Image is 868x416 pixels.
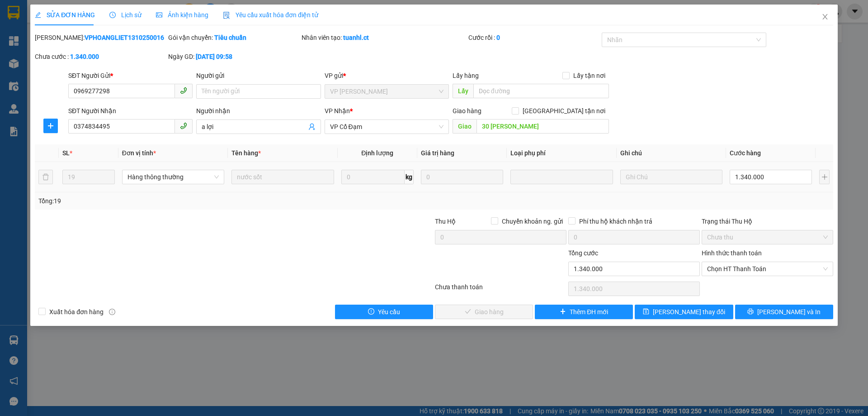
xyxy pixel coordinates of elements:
div: SĐT Người Gửi [68,71,193,81]
input: VD: Bàn, Ghế [231,170,334,184]
span: plus [44,122,57,129]
button: plus [819,170,829,184]
div: Người nhận [196,106,321,116]
div: SĐT Người Nhận [68,106,193,116]
b: Tiêu chuẩn [214,34,246,41]
div: Ngày GD: [168,52,300,62]
span: plus [560,308,566,316]
div: Nhân viên tạo: [302,33,467,43]
div: Trạng thái Thu Hộ [702,216,833,226]
span: kg [405,170,414,184]
input: Dọc đường [473,84,609,98]
span: Lịch sử [109,11,142,19]
button: printer[PERSON_NAME] và In [735,305,833,319]
span: VP Nhận [325,107,350,115]
span: Phí thu hộ khách nhận trả [576,216,656,226]
span: Thu Hộ [435,218,456,225]
span: info-circle [109,309,115,315]
label: Hình thức thanh toán [702,249,762,257]
button: plusThêm ĐH mới [535,305,633,319]
span: [GEOGRAPHIC_DATA] tận nơi [519,106,609,116]
div: [PERSON_NAME]: [35,33,166,43]
span: SL [62,149,70,157]
input: Ghi Chú [620,170,722,184]
img: icon [223,12,230,19]
th: Loại phụ phí [507,144,616,162]
span: Giao hàng [453,107,481,115]
div: Chưa cước : [35,52,166,62]
span: Thêm ĐH mới [570,307,608,317]
span: Ảnh kiện hàng [156,11,208,19]
span: Tên hàng [231,149,261,157]
b: 0 [496,34,500,41]
span: Lấy hàng [453,72,479,79]
span: Yêu cầu xuất hóa đơn điện tử [223,11,318,19]
span: Chưa thu [707,230,828,244]
th: Ghi chú [617,144,726,162]
div: VP gửi [325,71,449,81]
button: exclamation-circleYêu cầu [335,305,433,319]
span: Xuất hóa đơn hàng [46,307,107,317]
input: Dọc đường [476,119,609,134]
span: [PERSON_NAME] và In [757,307,821,317]
span: SỬA ĐƠN HÀNG [35,11,95,19]
span: Giá trị hàng [421,149,454,157]
span: user-add [308,123,316,130]
span: Yêu cầu [378,307,400,317]
div: Chưa thanh toán [434,282,567,298]
span: phone [180,87,187,94]
div: Cước rồi : [468,33,600,43]
span: Đơn vị tính [122,149,156,157]
span: save [643,308,649,316]
b: VPHOANGLIET1310250016 [85,34,164,41]
button: Close [812,5,838,30]
b: tuanhl.ct [343,34,369,41]
b: [DATE] 09:58 [196,53,232,60]
span: Lấy tận nơi [570,71,609,81]
span: phone [180,122,187,129]
span: Chuyển khoản ng. gửi [498,216,566,226]
b: 1.340.000 [70,53,99,60]
span: picture [156,12,162,18]
span: Định lượng [361,149,393,157]
span: Giao [453,119,476,134]
button: save[PERSON_NAME] thay đổi [635,305,733,319]
button: checkGiao hàng [435,305,533,319]
div: Tổng: 19 [38,196,335,206]
button: plus [43,119,58,133]
span: Chọn HT Thanh Toán [707,262,828,276]
span: exclamation-circle [368,308,374,316]
span: printer [747,308,754,316]
span: edit [35,12,41,18]
span: VP Hoàng Liệt [330,85,443,98]
div: Gói vận chuyển: [168,33,300,43]
span: [PERSON_NAME] thay đổi [653,307,725,317]
input: 0 [421,170,503,184]
div: Người gửi [196,71,321,81]
button: delete [38,170,53,184]
span: Tổng cước [568,249,598,257]
span: VP Cổ Đạm [330,120,443,134]
span: close [821,13,829,20]
span: Hàng thông thường [127,170,219,184]
span: clock-circle [109,12,116,18]
span: Cước hàng [730,149,761,157]
span: Lấy [453,84,473,98]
